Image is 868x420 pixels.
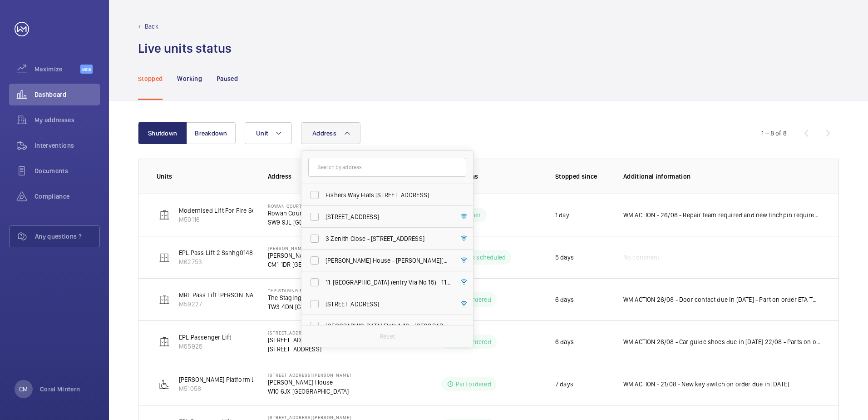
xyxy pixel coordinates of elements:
p: [STREET_ADDRESS] [268,345,321,354]
span: 3 Zenith Close - [STREET_ADDRESS] [325,234,450,243]
p: CM1 1DR [GEOGRAPHIC_DATA] [268,260,375,269]
button: Address [301,122,360,144]
span: Compliance [35,192,100,201]
span: Maximize [35,65,80,74]
p: [STREET_ADDRESS][PERSON_NAME] [268,372,351,378]
p: 6 days [555,295,574,304]
p: TW3 4DN [GEOGRAPHIC_DATA] [268,302,380,311]
p: M59227 [179,300,264,309]
p: Back [145,22,158,31]
p: WM ACTION 26/08 - Car guide shoes due in [DATE] 22/08 - Parts on order ETA [DATE] 27th. WM ACTION... [623,337,820,346]
p: The Staging Post [PERSON_NAME] Court [268,293,380,302]
p: EPL Passenger Lift [179,333,231,342]
p: Rowan Court Flats 78-194 - High Risk Building [268,203,387,209]
p: Coral Mintern [40,385,80,394]
p: [STREET_ADDRESS] [268,335,321,345]
p: 6 days [555,337,574,346]
span: Any questions ? [35,232,99,241]
p: The Staging Post [PERSON_NAME] Court [268,288,380,293]
span: Interventions [35,141,100,150]
p: Rowan Court Flats 78-194 [268,209,387,218]
p: [STREET_ADDRESS][PERSON_NAME] [268,415,367,420]
span: Dashboard [35,90,100,99]
p: 5 days [555,253,574,262]
span: Unit [256,130,268,137]
p: 7 days [555,380,573,389]
p: [PERSON_NAME] House [268,378,351,387]
img: elevator.svg [159,294,170,305]
p: Stopped [138,74,163,83]
p: [STREET_ADDRESS] [268,330,321,335]
p: Working [177,74,202,83]
span: [STREET_ADDRESS] [325,212,450,221]
p: [PERSON_NAME] Court - High Risk Building [268,245,375,251]
p: M62753 [179,257,257,266]
p: M55925 [179,342,231,351]
h1: Live units status [138,40,232,57]
p: SW9 9JL [GEOGRAPHIC_DATA] [268,218,387,227]
p: M50116 [179,215,321,224]
p: CM [19,385,28,394]
p: EPL Pass Lift 2 Ssnhg01482 [179,248,257,257]
p: W10 6JX [GEOGRAPHIC_DATA] [268,387,351,396]
span: My addresses [35,115,100,125]
span: [PERSON_NAME] House - [PERSON_NAME][GEOGRAPHIC_DATA] [325,256,450,265]
p: Address [268,172,397,181]
img: elevator.svg [159,336,170,347]
p: Part ordered [456,380,491,389]
p: WM ACTION 26/08 - Door contact due in [DATE] - Part on order ETA TBC. WM ACTION - 21/08 - Car doo... [623,295,820,304]
button: Unit [245,122,292,144]
p: Additional information [623,172,820,181]
p: Units [157,172,253,181]
button: Shutdown [138,122,187,144]
span: Address [312,130,336,137]
button: Breakdown [187,122,236,144]
span: Beta [80,65,93,74]
p: WM ACTION - 26/08 - Repair team required and new linchpin required to be ordered and repair date ... [623,210,820,220]
p: [PERSON_NAME] Court [268,251,375,260]
span: 11-[GEOGRAPHIC_DATA] (entry Via No 15) - 11-[GEOGRAPHIC_DATA] ([STREET_ADDRESS] [325,278,450,287]
p: 1 day [555,210,569,220]
p: Modernised Lift For Fire Services - LEFT HAND LIFT [179,206,321,215]
span: Documents [35,166,100,175]
p: MRL Pass Lift [PERSON_NAME] [179,290,264,300]
p: Reset [380,332,395,341]
p: WM ACTION - 21/08 - New key switch on order due in [DATE] [623,380,789,389]
p: Stopped since [555,172,609,181]
span: Fishers Way Flats [STREET_ADDRESS] [325,190,450,200]
p: [PERSON_NAME] Platform Lift [179,375,261,384]
p: M51058 [179,384,261,393]
p: Paused [217,74,238,83]
span: No comment [623,253,660,262]
span: [GEOGRAPHIC_DATA] Flats 1-18 - [GEOGRAPHIC_DATA] Flats 1-18, [GEOGRAPHIC_DATA] CR4 1FN [325,321,450,330]
img: elevator.svg [159,252,170,263]
img: elevator.svg [159,210,170,220]
img: platform_lift.svg [159,379,170,390]
span: [STREET_ADDRESS] [325,300,450,309]
div: 1 – 8 of 8 [761,129,787,138]
input: Search by address [308,158,466,177]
